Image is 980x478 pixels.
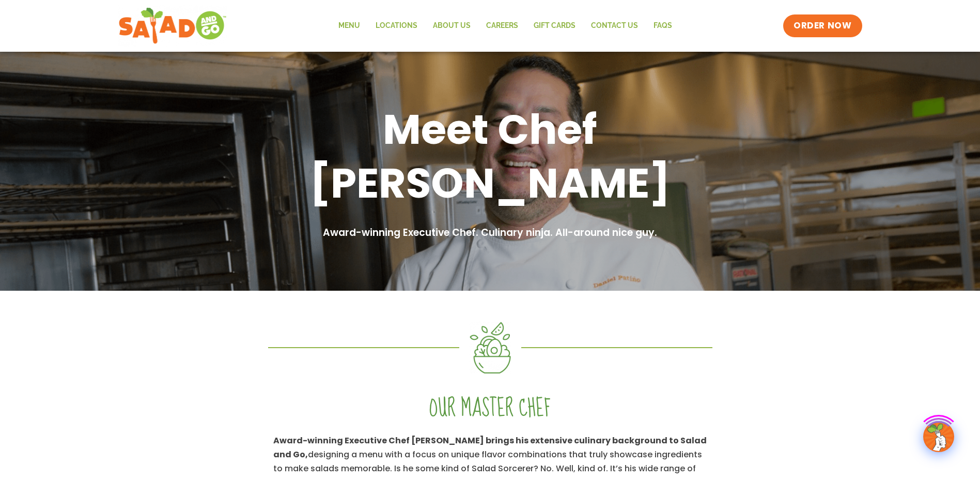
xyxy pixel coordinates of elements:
[646,14,680,38] a: FAQs
[783,14,862,37] a: ORDER NOW
[222,102,759,210] h1: Meet Chef [PERSON_NAME]
[526,14,583,38] a: GIFT CARDS
[331,14,680,38] nav: Menu
[794,20,851,32] span: ORDER NOW
[478,14,526,38] a: Careers
[273,394,707,423] h2: Our master chef
[273,435,707,460] strong: Award-winning Executive Chef [PERSON_NAME] brings his extensive culinary background to Salad and Go,
[222,226,759,241] h2: Award-winning Executive Chef. Culinary ninja. All-around nice guy.
[470,322,511,374] img: Asset 4@2x
[331,14,368,38] a: Menu
[118,5,227,47] img: new-SAG-logo-768×292
[425,14,478,38] a: About Us
[583,14,646,38] a: Contact Us
[368,14,425,38] a: Locations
